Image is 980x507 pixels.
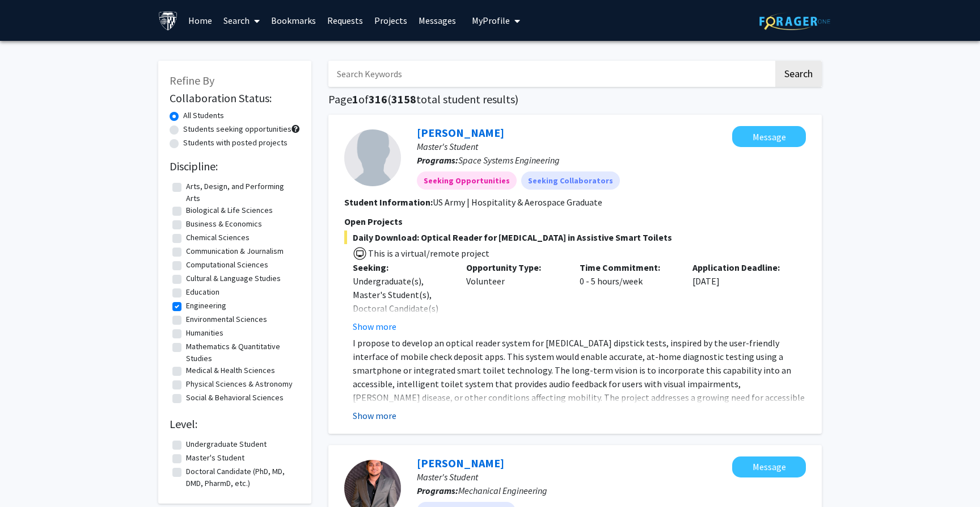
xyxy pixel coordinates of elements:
span: Space Systems Engineering [458,154,560,166]
a: Messages [413,1,462,40]
label: Students with posted projects [183,137,288,149]
p: Seeking: [353,261,449,274]
b: Programs: [417,154,458,166]
a: [PERSON_NAME] [417,456,504,470]
span: 316 [369,92,387,106]
button: Message Siddharth Surana [732,456,806,477]
label: Medical & Health Sciences [186,364,275,376]
label: Computational Sciences [186,259,268,271]
span: Open Projects [344,216,403,227]
div: Undergraduate(s), Master's Student(s), Doctoral Candidate(s) (PhD, MD, DMD, PharmD, etc.), Postdo... [353,274,449,410]
fg-read-more: US Army | Hospitality & Aerospace Graduate [433,196,602,208]
label: Business & Economics [186,218,262,230]
b: Programs: [417,485,458,496]
label: Social & Behavioral Sciences [186,392,284,404]
button: Show more [353,409,396,422]
label: Cultural & Language Studies [186,273,281,284]
span: This is a virtual/remote project [367,248,489,259]
a: Requests [322,1,369,40]
label: Master's Student [186,452,244,464]
mat-chip: Seeking Collaborators [521,171,620,190]
label: Chemical Sciences [186,232,250,244]
h2: Level: [170,417,300,431]
button: Show more [353,320,396,333]
p: Opportunity Type: [466,261,563,274]
label: Communication & Journalism [186,245,284,257]
a: [PERSON_NAME] [417,125,504,140]
a: Home [183,1,218,40]
a: Bookmarks [265,1,322,40]
label: Engineering [186,300,226,312]
span: Mechanical Engineering [458,485,547,496]
label: Biological & Life Sciences [186,204,273,216]
span: 3158 [391,92,416,106]
img: Johns Hopkins University Logo [158,11,178,31]
span: Master's Student [417,471,478,483]
label: Students seeking opportunities [183,123,292,135]
img: ForagerOne Logo [759,12,830,30]
p: Time Commitment: [580,261,676,274]
span: My Profile [472,15,510,26]
p: I propose to develop an optical reader system for [MEDICAL_DATA] dipstick tests, inspired by the ... [353,336,806,431]
span: 1 [352,92,358,106]
a: Search [218,1,265,40]
label: Arts, Design, and Performing Arts [186,181,297,204]
input: Search Keywords [328,61,774,87]
h1: Page of ( total student results) [328,93,822,106]
label: Physical Sciences & Astronomy [186,378,293,390]
button: Message Frances Christopher [732,126,806,147]
h2: Discipline: [170,160,300,173]
h2: Collaboration Status: [170,91,300,105]
span: Daily Download: Optical Reader for [MEDICAL_DATA] in Assistive Smart Toilets [344,231,806,244]
label: Undergraduate Student [186,438,267,450]
label: Environmental Sciences [186,313,267,325]
mat-chip: Seeking Opportunities [417,171,517,190]
label: Doctoral Candidate (PhD, MD, DMD, PharmD, etc.) [186,466,297,489]
div: [DATE] [684,261,797,333]
p: Application Deadline: [692,261,789,274]
b: Student Information: [344,196,433,208]
label: All Students [183,110,224,121]
div: 0 - 5 hours/week [571,261,685,333]
button: Search [775,61,822,87]
iframe: Chat [9,456,48,498]
span: Refine By [170,73,214,87]
label: Humanities [186,327,223,339]
label: Education [186,286,219,298]
span: Master's Student [417,141,478,152]
a: Projects [369,1,413,40]
div: Volunteer [458,261,571,333]
label: Mathematics & Quantitative Studies [186,341,297,364]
